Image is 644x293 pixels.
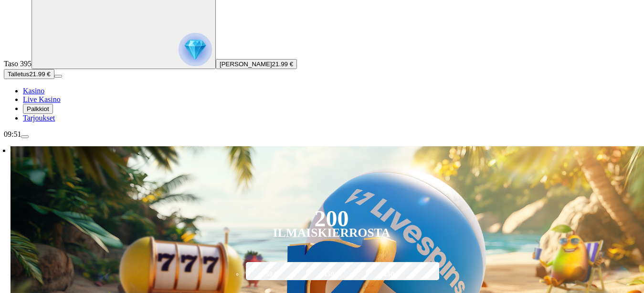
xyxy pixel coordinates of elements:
button: menu [54,75,62,78]
img: reward progress [179,33,212,66]
span: [PERSON_NAME] [220,61,272,68]
span: 21.99 € [29,71,50,78]
button: reward iconPalkkiot [23,104,53,114]
span: 21.99 € [272,61,293,68]
div: Ilmaiskierrosta [273,227,391,239]
span: Tarjoukset [23,114,55,122]
button: menu [21,135,29,138]
label: 250 € [363,261,420,288]
span: 09:51 [4,130,21,138]
label: 50 € [243,261,300,288]
label: 150 € [304,261,360,288]
div: 200 [314,213,348,224]
button: Talletusplus icon21.99 € [4,69,54,79]
span: Talletus [8,71,29,78]
button: [PERSON_NAME]21.99 € [216,59,297,69]
span: Kasino [23,87,44,95]
a: diamond iconKasino [23,87,44,95]
span: Live Kasino [23,95,61,103]
span: Palkkiot [27,105,49,112]
span: Taso 395 [4,60,32,68]
a: gift-inverted iconTarjoukset [23,114,55,122]
a: poker-chip iconLive Kasino [23,95,61,103]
